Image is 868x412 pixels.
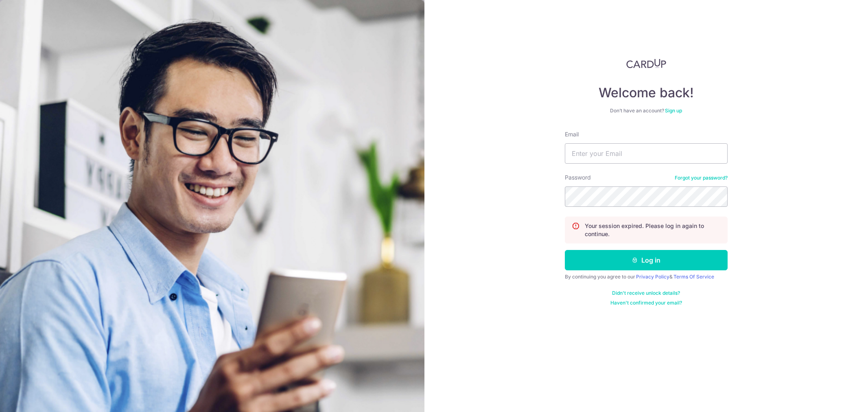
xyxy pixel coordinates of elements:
[673,274,714,280] a: Terms Of Service
[610,300,682,306] a: Haven't confirmed your email?
[626,59,666,68] img: CardUp Logo
[675,175,728,181] a: Forgot your password?
[565,143,728,164] input: Enter your Email
[565,85,728,101] h4: Welcome back!
[585,222,721,238] p: Your session expired. Please log in again to continue.
[565,173,591,182] label: Password
[612,290,680,296] a: Didn't receive unlock details?
[565,130,579,138] label: Email
[565,274,728,280] div: By continuing you agree to our &
[565,107,728,114] div: Don’t have an account?
[665,107,682,114] a: Sign up
[565,250,728,270] button: Log in
[636,274,669,280] a: Privacy Policy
